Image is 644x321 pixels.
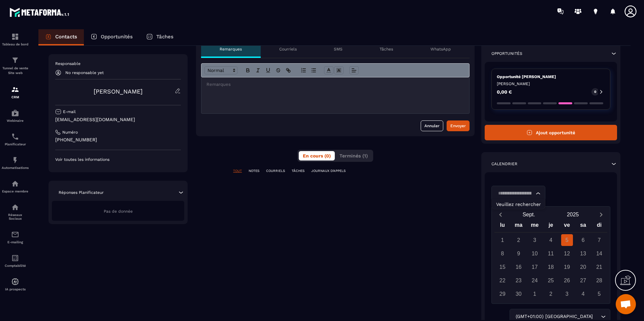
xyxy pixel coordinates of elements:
div: 11 [545,248,557,259]
div: 30 [513,288,524,300]
a: emailemailE-mailing [2,225,29,249]
div: 9 [513,248,524,259]
p: Tâches [380,46,393,52]
div: 23 [513,275,524,286]
div: 2 [545,288,557,300]
div: 26 [561,275,573,286]
img: logo [9,6,70,18]
div: ma [511,220,527,232]
div: 28 [593,275,605,286]
button: Ajout opportunité [485,125,617,140]
p: Contacts [55,34,77,40]
p: E-mail [63,109,76,114]
a: automationsautomationsAutomatisations [2,151,29,175]
a: automationsautomationsEspace membre [2,175,29,198]
p: Réseaux Sociaux [2,213,29,220]
span: (GMT+01:00) [GEOGRAPHIC_DATA] [514,313,594,320]
button: Terminés (1) [335,151,372,160]
p: [EMAIL_ADDRESS][DOMAIN_NAME] [55,116,181,123]
p: Tableau de bord [2,42,29,46]
img: automations [11,180,19,188]
div: 20 [577,261,589,273]
div: 1 [529,288,541,300]
p: Planificateur [2,142,29,146]
p: Tunnel de vente Site web [2,66,29,75]
span: Veuillez rechercher [496,202,541,207]
div: di [591,220,607,232]
div: 3 [529,234,541,246]
button: En cours (0) [299,151,335,160]
img: social-network [11,203,19,211]
div: 19 [561,261,573,273]
div: 8 [496,248,508,259]
a: Opportunités [84,29,139,45]
button: Previous month [494,210,507,219]
div: Calendar wrapper [494,220,607,300]
div: sa [575,220,591,232]
a: Contacts [38,29,84,45]
div: 2 [513,234,524,246]
p: JOURNAUX D'APPELS [311,169,346,173]
div: 10 [529,248,541,259]
div: 17 [529,261,541,273]
a: formationformationTableau de bord [2,28,29,51]
div: Search for option [491,186,545,201]
div: 27 [577,275,589,286]
p: SMS [334,46,343,52]
img: automations [11,156,19,164]
div: 6 [577,234,589,246]
div: 14 [593,248,605,259]
p: Responsable [55,61,181,66]
p: COURRIELS [266,169,285,173]
input: Search for option [594,313,599,320]
p: Calendrier [491,161,517,167]
a: [PERSON_NAME] [94,88,142,95]
div: je [543,220,559,232]
div: 24 [529,275,541,286]
p: Numéro [62,130,78,135]
div: 18 [545,261,557,273]
input: Search for option [496,190,534,197]
div: 25 [545,275,557,286]
span: Pas de donnée [104,209,133,214]
div: 29 [496,288,508,300]
button: Open years overlay [551,209,595,220]
p: Opportunités [101,34,133,40]
div: Calendar days [494,234,607,300]
p: TOUT [233,169,242,173]
div: 16 [513,261,524,273]
div: ve [559,220,575,232]
button: Next month [595,210,607,219]
p: 0 [594,90,596,94]
button: Open months overlay [507,209,551,220]
div: 22 [496,275,508,286]
div: me [527,220,543,232]
div: 5 [561,234,573,246]
span: Terminés (1) [340,153,368,158]
p: No responsable yet [65,70,104,75]
p: [PERSON_NAME] [497,81,605,86]
a: social-networksocial-networkRéseaux Sociaux [2,198,29,225]
img: accountant [11,254,19,262]
p: Voir toutes les informations [55,157,181,162]
a: accountantaccountantComptabilité [2,249,29,273]
p: NOTES [249,169,259,173]
p: Opportunité [PERSON_NAME] [497,74,605,79]
img: formation [11,85,19,94]
div: 15 [496,261,508,273]
img: email [11,230,19,239]
p: Courriels [279,46,297,52]
button: Annuler [421,120,443,131]
p: TÂCHES [292,169,304,173]
div: 7 [593,234,605,246]
img: automations [11,278,19,286]
img: scheduler [11,133,19,141]
a: Tâches [139,29,180,45]
div: Envoyer [450,122,466,129]
div: 3 [561,288,573,300]
button: Envoyer [447,120,470,131]
img: formation [11,56,19,64]
p: Réponses Planificateur [59,190,104,195]
p: Opportunités [491,51,522,56]
div: lu [494,220,511,232]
